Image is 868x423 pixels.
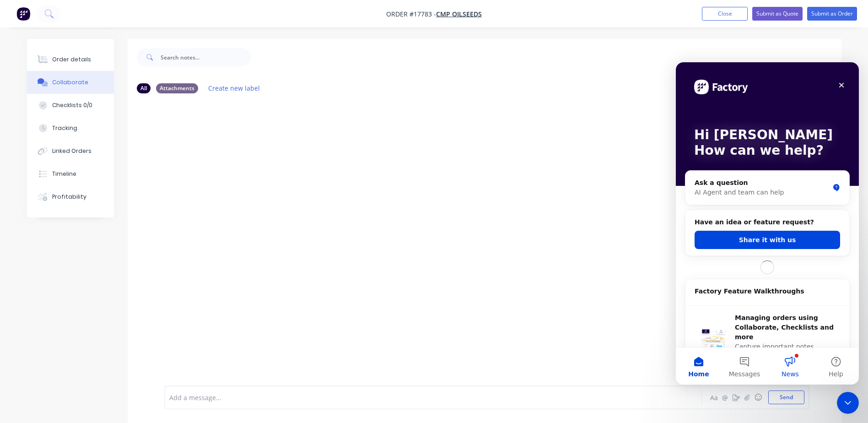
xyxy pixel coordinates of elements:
[676,62,859,385] iframe: Intercom live chat
[752,7,803,21] button: Submit as Quote
[27,140,114,163] button: Linked Orders
[27,48,114,71] button: Order details
[52,78,88,87] div: Collaborate
[27,185,114,208] button: Profitability
[27,94,114,117] button: Checklists 0/0
[52,147,92,155] div: Linked Orders
[386,10,436,18] span: Order #17783 -
[27,71,114,94] button: Collaborate
[702,7,748,21] button: Close
[52,124,77,132] div: Tracking
[137,83,151,93] div: All
[52,170,76,178] div: Timeline
[807,7,857,21] button: Submit as Order
[52,55,91,64] div: Order details
[16,7,30,21] img: Factory
[837,392,859,414] iframe: Intercom live chat
[52,101,92,109] div: Checklists 0/0
[161,48,251,66] input: Search notes...
[27,163,114,185] button: Timeline
[27,117,114,140] button: Tracking
[720,392,731,403] button: @
[156,83,198,93] div: Attachments
[753,392,764,403] button: ☺
[204,82,265,94] button: Create new label
[709,392,720,403] button: Aa
[52,193,86,201] div: Profitability
[768,390,804,404] button: Send
[436,10,482,18] a: CMP Oilseeds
